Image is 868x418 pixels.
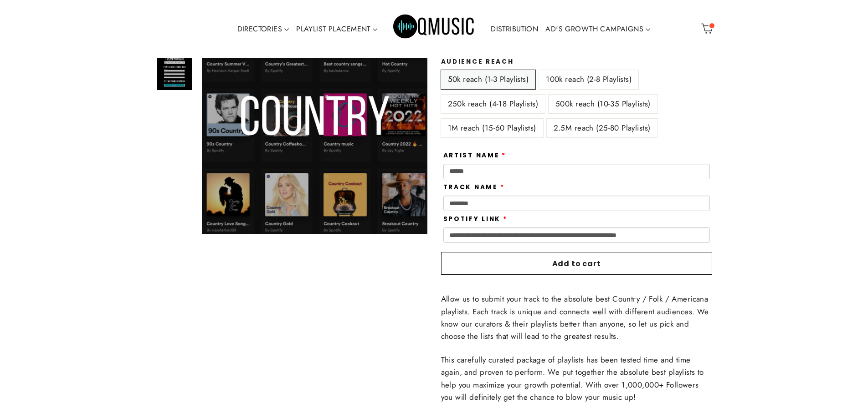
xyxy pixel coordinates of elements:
label: 1M reach (15-60 Playlists) [441,119,543,137]
label: 2.5M reach (25-80 Playlists) [547,119,657,137]
label: 250k reach (4-18 Playlists) [441,95,545,113]
label: 100k reach (2-8 Playlists) [539,70,638,89]
img: Q Music Promotions [393,8,475,49]
label: 50k reach (1-3 Playlists) [441,70,536,89]
a: AD'S GROWTH CAMPAIGNS [542,19,654,40]
label: Spotify Link [443,216,508,223]
div: Primary [205,2,663,55]
a: DIRECTORIES [234,19,293,40]
label: Track Name [443,184,505,191]
button: Add to cart [441,252,712,275]
img: Country Playlist Placement [157,55,192,90]
a: PLAYLIST PLACEMENT [293,19,381,40]
label: Audience Reach [441,58,712,65]
label: Artist Name [443,152,507,159]
span: Allow us to submit your track to the absolute best Country / Folk / Americana playlists. Each tra... [441,293,709,342]
span: This carefully curated package of playlists has been tested time and time again, and proven to pe... [441,354,704,403]
span: Add to cart [552,258,601,269]
a: DISTRIBUTION [487,19,542,40]
label: 500k reach (10-35 Playlists) [549,95,657,113]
